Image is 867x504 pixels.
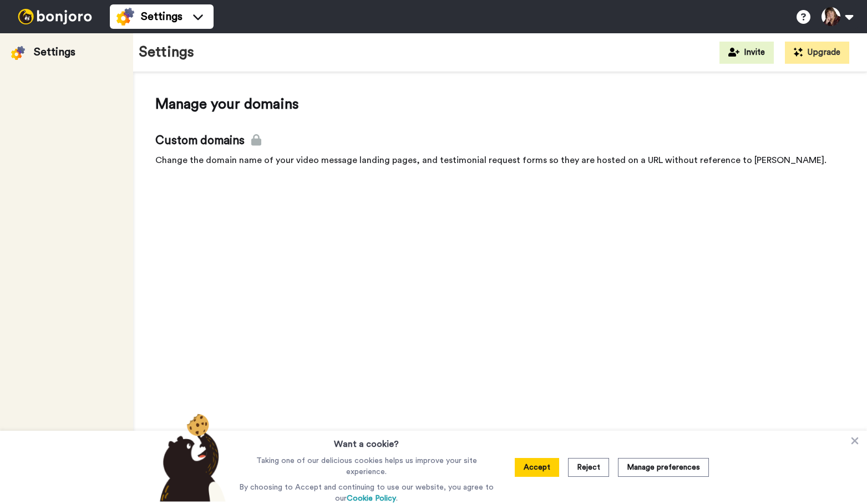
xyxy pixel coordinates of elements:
button: Manage preferences [618,458,709,477]
button: Invite [719,42,774,64]
span: Manage your domains [155,94,845,115]
p: Taking one of our delicious cookies helps us improve your site experience. [236,455,496,477]
img: bj-logo-header-white.svg [13,9,97,24]
a: Cookie Policy [347,495,396,502]
img: settings-colored.svg [116,8,134,26]
div: Change the domain name of your video message landing pages, and testimonial request forms so they... [155,154,845,167]
h3: Want a cookie? [334,431,399,451]
h1: Settings [139,44,194,60]
img: settings-colored.svg [11,46,25,60]
span: Settings [141,9,182,24]
button: Accept [515,458,559,477]
img: bear-with-cookie.png [150,413,232,502]
span: Custom domains [155,133,845,149]
p: By choosing to Accept and continuing to use our website, you agree to our . [236,482,496,504]
button: Upgrade [785,42,849,64]
div: Settings [34,44,75,60]
button: Reject [568,458,609,477]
